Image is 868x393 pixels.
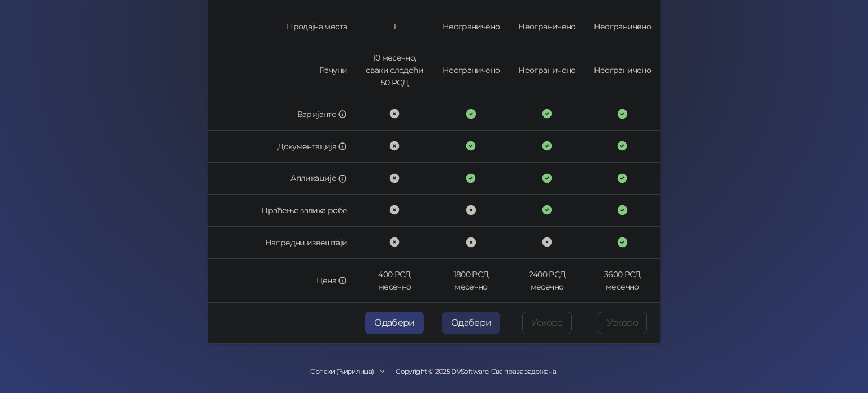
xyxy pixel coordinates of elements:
td: Варијанте [208,98,356,131]
td: Продајна места [208,11,356,42]
td: Неограничено [509,11,584,42]
td: Апликације [208,163,356,195]
td: 10 месечно, сваки следећи 50 РСД [356,42,433,98]
td: Документација [208,131,356,163]
td: Неограничено [433,11,510,42]
button: Ускоро [598,312,647,334]
button: Ускоро [522,312,571,334]
td: Праћење залиха робе [208,195,356,227]
td: Неограничено [509,42,584,98]
td: 1 [356,11,433,42]
td: Неограничено [585,11,660,42]
td: 400 РСД месечно [356,259,433,303]
td: 3600 РСД месечно [585,259,660,303]
button: Одабери [365,312,424,334]
button: Одабери [442,312,501,334]
td: Неограничено [433,42,510,98]
td: Рачуни [208,42,356,98]
td: Неограничено [585,42,660,98]
td: 2400 РСД месечно [509,259,584,303]
div: Српски (Ћирилица) [310,366,374,377]
td: Напредни извештаји [208,227,356,259]
td: Цена [208,259,356,303]
td: 1800 РСД месечно [433,259,510,303]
